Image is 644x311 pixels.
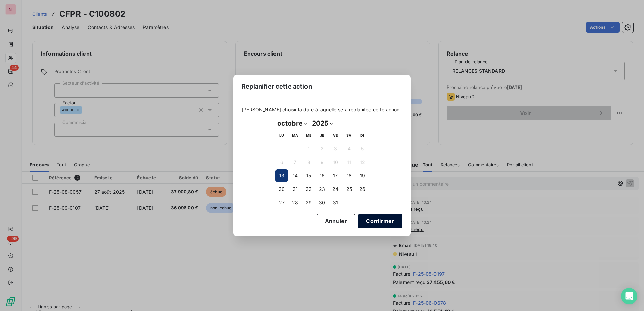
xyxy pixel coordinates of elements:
th: samedi [342,129,356,142]
button: 25 [342,182,356,196]
button: 20 [275,182,288,196]
th: mardi [288,129,302,142]
span: [PERSON_NAME] choisir la date à laquelle sera replanifée cette action : [241,106,402,113]
button: 1 [302,142,315,155]
button: Annuler [317,214,355,228]
button: 6 [275,155,288,169]
th: lundi [275,129,288,142]
button: 30 [315,196,329,209]
span: Replanifier cette action [241,82,312,91]
button: 5 [356,142,369,155]
button: 2 [315,142,329,155]
button: 13 [275,169,288,182]
button: 8 [302,155,315,169]
button: 9 [315,155,329,169]
th: vendredi [329,129,342,142]
button: 28 [288,196,302,209]
button: Confirmer [358,214,402,228]
th: mercredi [302,129,315,142]
button: 19 [356,169,369,182]
button: 14 [288,169,302,182]
button: 4 [342,142,356,155]
button: 21 [288,182,302,196]
button: 22 [302,182,315,196]
button: 23 [315,182,329,196]
button: 24 [329,182,342,196]
button: 31 [329,196,342,209]
button: 7 [288,155,302,169]
button: 15 [302,169,315,182]
button: 12 [356,155,369,169]
button: 27 [275,196,288,209]
button: 18 [342,169,356,182]
button: 29 [302,196,315,209]
button: 3 [329,142,342,155]
th: jeudi [315,129,329,142]
button: 10 [329,155,342,169]
button: 16 [315,169,329,182]
th: dimanche [356,129,369,142]
button: 11 [342,155,356,169]
div: Open Intercom Messenger [621,288,637,304]
button: 17 [329,169,342,182]
button: 26 [356,182,369,196]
